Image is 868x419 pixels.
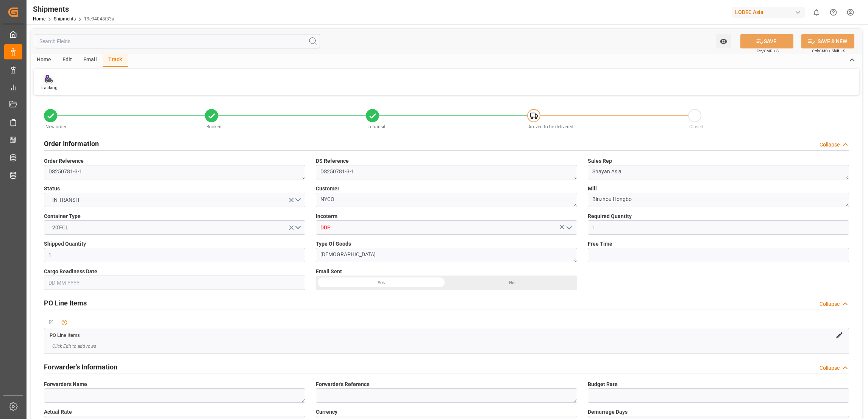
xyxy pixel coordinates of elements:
button: show 0 new notifications [808,4,825,21]
div: Edit [57,54,78,67]
span: Cargo Readiness Date [44,268,97,276]
span: Email Sent [316,268,342,276]
button: Help Center [825,4,842,21]
button: open menu [44,193,305,207]
span: Forwarder's Reference [316,380,370,388]
div: Shipments [33,3,114,15]
textarea: [DEMOGRAPHIC_DATA] [316,248,577,262]
span: Order Reference [44,157,84,165]
span: Container Type [44,212,81,220]
textarea: NYCO [316,193,577,207]
div: Yes [316,276,446,290]
div: Email [78,54,103,67]
span: Budget Rate [588,380,618,388]
div: LODEC Asia [732,7,805,18]
h2: Order Information [44,139,99,149]
div: Home [31,54,57,67]
span: In transit [367,124,386,129]
div: Tracking [40,84,58,91]
span: IN TRANSIT [48,196,84,204]
h2: PO Line Items [44,298,87,308]
span: Required Quantity [588,212,632,220]
textarea: Shayan Asia [588,165,849,179]
span: Arrived to be delivered [528,124,573,129]
span: Forwarder's Name [44,380,87,388]
a: Shipments [54,16,76,22]
span: Actual Rate [44,408,72,416]
span: Ctrl/CMD + Shift + S [812,48,845,54]
span: Mill [588,185,597,193]
a: Home [33,16,45,22]
span: Ctrl/CMD + S [757,48,779,54]
button: SAVE [740,34,793,48]
span: Sales Rep [588,157,612,165]
input: Search Fields [35,34,320,48]
span: Closed [689,124,703,129]
input: DD-MM-YYYY [44,276,305,290]
div: Collapse [820,364,840,372]
button: LODEC Asia [732,5,808,19]
span: Customer [316,185,339,193]
div: Collapse [820,141,840,149]
span: Click Edit to add rows [52,343,96,350]
textarea: DS250781-3-1 [316,165,577,179]
span: 20'FCL [48,224,72,232]
span: DS Reference [316,157,349,165]
textarea: Binzhou Hongbo [588,193,849,207]
h2: Forwarder's Information [44,362,117,372]
span: Incoterm [316,212,337,220]
span: Free Time [588,240,612,248]
span: Shipped Quantity [44,240,86,248]
button: SAVE & NEW [801,34,854,48]
button: open menu [563,222,575,234]
span: Type Of Goods [316,240,351,248]
a: PO Line Items [50,332,80,338]
div: Collapse [820,300,840,308]
button: open menu [44,220,305,235]
textarea: DS250781-3-1 [44,165,305,179]
span: New order [45,124,66,129]
span: Booked [206,124,222,129]
span: Currency [316,408,337,416]
div: Track [103,54,128,67]
div: No [446,276,577,290]
span: PO Line Items [50,332,80,338]
input: Type to search/select [316,220,577,235]
span: Demurrage Days [588,408,628,416]
span: Status [44,185,60,193]
button: open menu [716,34,731,48]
